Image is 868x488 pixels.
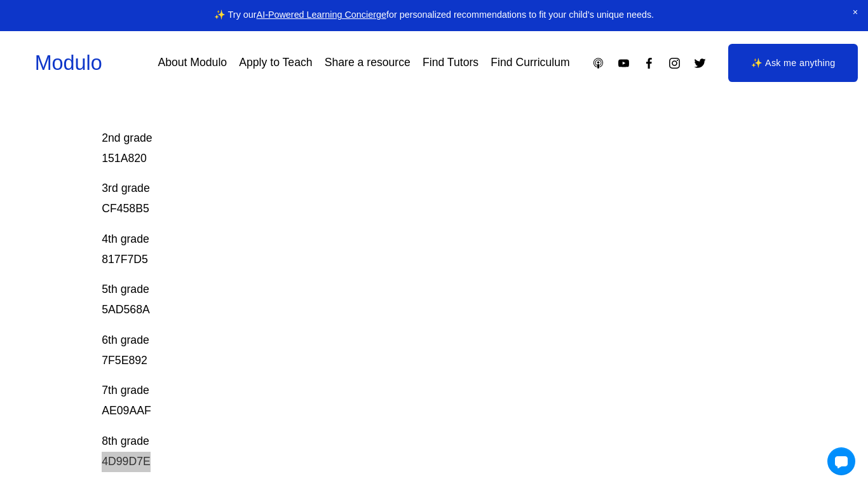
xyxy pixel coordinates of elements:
a: ✨ Ask me anything [728,44,858,82]
a: About Modulo [158,52,227,74]
a: Apply to Teach [239,52,312,74]
a: Share a resource [325,52,410,74]
p: 2nd grade 151A820 [102,108,699,168]
p: 4th grade 817F7D5 [102,229,699,270]
a: Find Curriculum [491,52,569,74]
a: Find Tutors [423,52,478,74]
a: Apple Podcasts [592,57,605,70]
p: 5th grade 5AD568A [102,280,699,320]
p: 3rd grade CF458B5 [102,179,699,219]
a: Facebook [642,57,656,70]
a: Instagram [668,57,681,70]
a: YouTube [617,57,630,70]
p: 7th grade AE09AAF [102,381,699,421]
a: AI-Powered Learning Concierge [257,10,386,20]
a: Modulo [35,51,102,74]
a: Twitter [693,57,707,70]
p: 6th grade 7F5E892 [102,330,699,371]
p: 8th grade 4D99D7E [102,431,699,472]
